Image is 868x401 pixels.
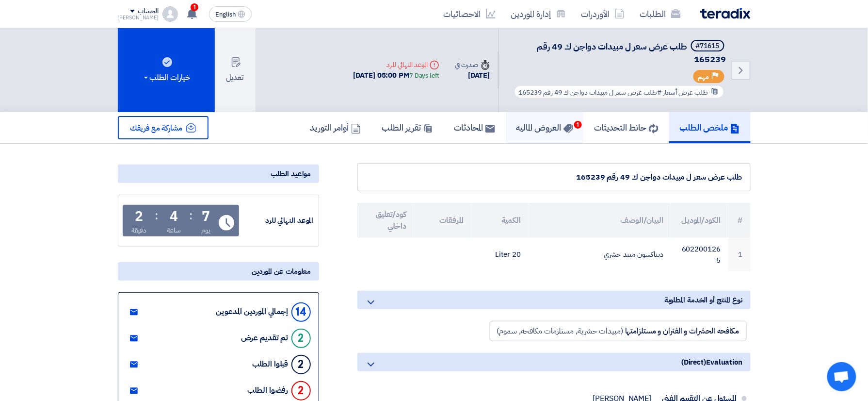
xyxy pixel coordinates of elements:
div: : [189,207,193,224]
div: إجمالي الموردين المدعوين [216,307,289,317]
div: الحساب [138,7,159,16]
span: مشاركة مع فريقك [130,122,183,134]
h5: المحادثات [454,122,495,133]
div: Open chat [827,362,856,391]
div: رفضوا الطلب [248,386,289,395]
a: تقرير الطلب [371,112,444,143]
a: إدارة الموردين [503,2,574,25]
a: الاحصائيات [436,2,503,25]
h5: تقرير الطلب [382,122,433,133]
a: المحادثات [444,112,506,143]
div: : [155,207,159,224]
button: خيارات الطلب [118,28,215,112]
a: الطلبات [632,2,689,25]
span: طلب عرض سعر ل مبيدات دواجن ك 49 رقم 165239 [537,40,726,66]
span: (مبيدات حشرية, مستلزمات مكافحه, سموم) [497,325,623,337]
button: English [209,6,252,22]
th: البيان/الوصف [529,203,671,238]
div: 2 [291,355,311,374]
span: 1 [191,3,198,11]
a: أوامر التوريد [300,112,371,143]
a: العروض الماليه1 [506,112,584,143]
div: [PERSON_NAME] [118,15,159,20]
th: # [728,203,750,238]
a: حائط التحديثات [584,112,669,143]
span: (Direct) [681,357,706,368]
div: معلومات عن الموردين [118,262,319,281]
h5: طلب عرض سعر ل مبيدات دواجن ك 49 رقم 165239 [511,40,726,65]
span: Evaluation [706,357,742,368]
th: كود/تعليق داخلي [357,203,415,238]
h5: حائط التحديثات [595,122,659,133]
div: دقيقة [131,225,146,235]
span: نوع المنتج أو الخدمة المطلوبة [664,295,742,305]
span: طلب عرض أسعار [663,87,708,98]
div: [DATE] 05:00 PM [354,70,439,81]
th: الكمية [471,203,529,238]
div: 2 [291,381,311,401]
div: الموعد النهائي للرد [354,60,439,70]
div: [DATE] [455,70,490,81]
div: ساعة [167,225,181,235]
div: طلب عرض سعر ل مبيدات دواجن ك 49 رقم 165239 [366,171,742,183]
div: خيارات الطلب [142,72,191,84]
span: مهم [698,72,709,82]
button: تعديل [215,28,256,112]
th: المرفقات [414,203,471,238]
td: ديباكسون مبيد حشري [529,238,671,271]
div: قبلوا الطلب [253,360,289,369]
div: 14 [291,302,311,322]
div: 2 [135,210,143,223]
img: Teradix logo [700,8,751,19]
div: مواعيد الطلب [118,165,319,183]
div: تم تقديم عرض [241,334,289,343]
div: 7 Days left [409,71,439,81]
div: 4 [170,210,178,223]
td: 6022001265 [671,238,728,271]
div: 7 [202,210,210,223]
span: مكافحه الحشرات و الفئران و مستلزامتها [625,325,739,337]
h5: العروض الماليه [516,122,573,133]
a: ملخص الطلب [669,112,751,143]
td: 1 [728,238,750,271]
h5: ملخص الطلب [680,122,740,133]
th: الكود/الموديل [671,203,728,238]
div: يوم [201,225,210,235]
div: الموعد النهائي للرد [241,215,314,226]
img: profile_test.png [162,6,178,22]
span: #طلب عرض سعر ل مبيدات دواجن ك 49 رقم 165239 [519,87,662,98]
div: صدرت في [455,60,490,70]
a: الأوردرات [574,2,632,25]
h5: أوامر التوريد [310,122,361,133]
span: 1 [574,121,582,129]
div: 2 [291,329,311,348]
div: #71615 [696,43,720,50]
td: 20 Liter [471,238,529,271]
span: English [215,11,236,18]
